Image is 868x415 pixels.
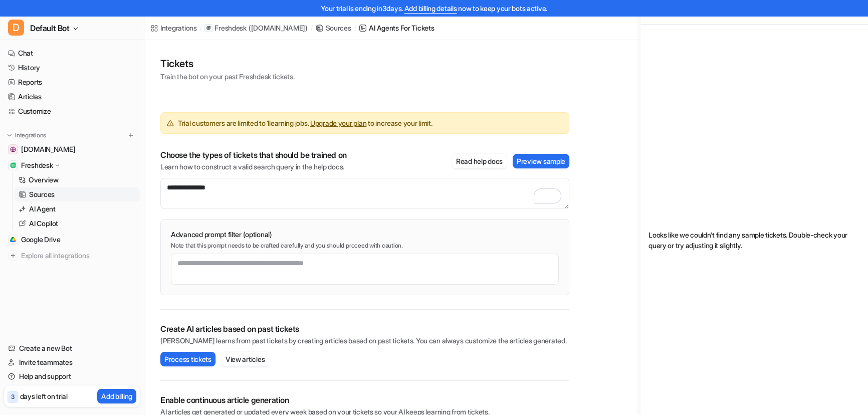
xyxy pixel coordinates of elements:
p: Learn how to construct a valid search query in the help docs. [160,162,347,172]
a: Create a new Bot [4,341,140,355]
img: expand menu [6,132,13,139]
img: menu_add.svg [127,132,134,139]
button: View articles [222,352,269,366]
button: Integrations [4,130,49,140]
span: D [8,20,24,36]
button: Preview sample [513,154,569,168]
span: / [311,24,313,33]
img: Google Drive [10,237,16,243]
div: The team will be back 🕒 [16,18,156,37]
div: Let me know how it goes, or if these suggestions don’t resolve the issue. ​ [16,271,156,300]
span: Explore all integrations [21,248,136,264]
span: Default Bot [30,21,70,35]
p: Integrations [15,131,46,139]
a: Google DriveGoogle Drive [4,233,140,247]
div: AI Agents for tickets [369,23,434,33]
a: AI Agents for tickets [359,23,434,33]
p: Freshdesk [21,160,53,170]
textarea: Message… [9,307,192,324]
p: Add billing [101,391,132,401]
button: Send a message… [172,324,188,340]
a: www.secretfoodtours.com[DOMAIN_NAME] [4,142,140,156]
p: Train the bot on your past Freshdesk tickets. [160,71,294,82]
button: Process tickets [160,352,215,366]
p: AI Agent [29,204,56,214]
div: Please check our guide on and follow the steps according to the tickets you’d like to train on. I... [16,182,156,271]
p: Freshdesk [214,23,246,33]
div: [DATE] [8,51,192,65]
p: Create AI articles based on past tickets [160,324,569,334]
b: eesel [62,68,80,75]
a: Add billing details [404,4,457,13]
p: Active [49,13,69,23]
div: Sources [326,23,351,33]
img: explore all integrations [8,251,18,261]
a: Chat [4,46,140,60]
p: ( [DOMAIN_NAME] ) [249,23,308,33]
a: Sources [316,23,351,33]
a: Articles [4,90,140,104]
button: Read help docs [452,154,507,168]
div: Thanks, Kyva ​ [16,300,156,330]
p: 3 [11,392,15,401]
span: Google Drive [21,235,61,245]
span: / [354,24,356,33]
a: Help and support [4,369,140,383]
b: Later [DATE] [25,28,75,36]
p: Choose the types of tickets that should be trained on [160,150,347,160]
p: Sources [29,189,55,199]
button: go back [7,4,26,23]
p: days left on trial [20,391,68,401]
p: Advanced prompt filter (optional) [171,230,559,240]
button: Home [157,4,176,23]
button: Upload attachment [48,328,56,336]
button: Emoji picker [16,328,24,336]
div: joined the conversation [62,67,152,76]
span: Trial customers are limited to 1 learning jobs. to increase your limit. [178,118,432,128]
span: [DOMAIN_NAME] [21,144,75,154]
h1: eesel [49,5,70,13]
p: Note that this prompt needs to be crafted carefully and you should proceed with caution. [171,242,559,250]
a: Reports [4,75,140,89]
div: eesel says… [8,65,192,88]
div: Training on past tickets requires using the native helpdesk querying system, and Freshdesk’s setu... [16,114,156,182]
a: Invite teammates [4,355,140,369]
p: AI Copilot [29,219,58,229]
textarea: To enrich screen reader interactions, please activate Accessibility in Grammarly extension settings [160,178,569,209]
a: AI Agent [15,202,140,216]
p: [PERSON_NAME] learns from past tickets by creating articles based on past tickets. You can always... [160,336,569,346]
p: Enable continuous article generation [160,395,569,405]
button: Add billing [97,389,136,403]
a: Freshdesk([DOMAIN_NAME]) [204,23,307,33]
div: eesel says… [8,88,192,357]
button: Gif picker [32,328,40,336]
a: Integrations [150,23,197,33]
p: Looks like we couldn't find any sample tickets. Double-check your query or try adjusting it sligh... [648,230,860,251]
a: Explore all integrations [4,249,140,263]
a: Overview [15,173,140,187]
span: / [200,24,202,33]
div: Hi [PERSON_NAME], ​ [16,94,156,113]
a: Sources [15,187,140,201]
img: www.secretfoodtours.com [10,146,16,152]
a: History [4,61,140,75]
a: Customize [4,104,140,118]
div: Integrations [160,23,197,33]
div: Hi [PERSON_NAME],​Training on past tickets requires using the native helpdesk querying system, an... [8,88,164,335]
img: Profile image for eesel [29,6,45,22]
p: Overview [29,175,59,185]
img: Profile image for eesel [49,66,59,76]
img: Freshdesk [10,162,16,168]
a: Upgrade your plan [310,119,366,127]
a: Writing a Ticket Filter Query for Freshdesk integration [16,183,140,211]
h1: Tickets [160,56,294,71]
div: Close [176,4,194,22]
button: Start recording [64,328,72,336]
a: AI Copilot [15,217,140,231]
